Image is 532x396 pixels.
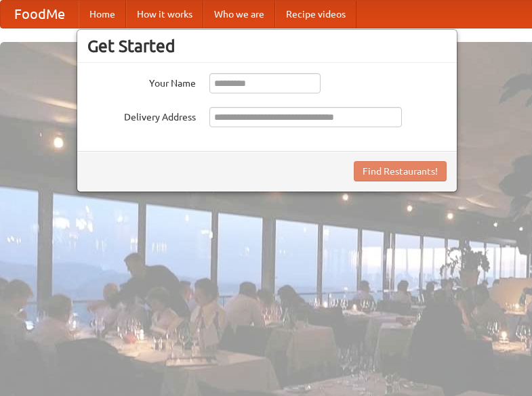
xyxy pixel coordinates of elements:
[203,1,275,28] a: Who we are
[126,1,203,28] a: How it works
[1,1,79,28] a: FoodMe
[87,73,196,90] label: Your Name
[354,161,447,181] button: Find Restaurants!
[87,36,447,56] h3: Get Started
[275,1,356,28] a: Recipe videos
[87,107,196,124] label: Delivery Address
[79,1,126,28] a: Home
